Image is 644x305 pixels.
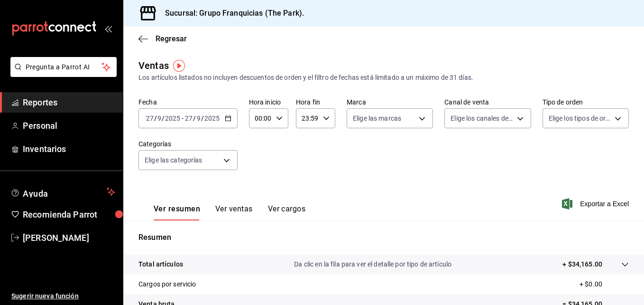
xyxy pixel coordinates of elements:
span: / [154,114,157,122]
input: -- [146,114,154,122]
span: Sugerir nueva función [11,291,115,301]
span: Elige las categorías [145,155,202,165]
input: -- [184,114,193,122]
p: + $34,165.00 [562,259,602,269]
span: Inventarios [23,143,115,155]
p: Da clic en la fila para ver el detalle por tipo de artículo [294,259,451,269]
span: Ayuda [23,186,103,198]
p: + $0.00 [580,279,629,289]
label: Fecha [138,99,238,105]
div: navigation tabs [154,204,305,220]
span: Personal [23,119,115,132]
button: Ver resumen [154,204,200,220]
h3: Sucursal: Grupo Franquicias (The Park). [157,8,304,19]
span: / [193,114,196,122]
button: open_drawer_menu [104,25,112,32]
label: Categorías [138,141,238,147]
label: Tipo de orden [543,99,629,105]
label: Marca [347,99,433,105]
input: -- [157,114,162,122]
input: -- [196,114,201,122]
span: Regresar [156,34,187,43]
span: - [182,114,184,122]
span: / [162,114,165,122]
span: [PERSON_NAME] [23,231,115,244]
label: Canal de venta [444,99,531,105]
span: Reportes [23,96,115,109]
div: Los artículos listados no incluyen descuentos de orden y el filtro de fechas está limitado a un m... [138,73,629,83]
span: / [201,114,204,122]
span: Recomienda Parrot [23,208,115,221]
a: Pregunta a Parrot AI [7,69,117,79]
button: Exportar a Excel [564,198,629,210]
input: ---- [204,114,220,122]
span: Pregunta a Parrot AI [26,62,102,72]
p: Resumen [138,232,629,243]
span: Elige los tipos de orden [549,114,611,123]
label: Hora fin [296,99,335,105]
input: ---- [165,114,181,122]
button: Ver ventas [215,204,253,220]
div: Ventas [138,58,169,73]
p: Cargos por servicio [138,279,196,289]
img: Tooltip marker [173,60,185,72]
button: Regresar [138,34,187,43]
p: Total artículos [138,259,183,269]
span: Elige los canales de venta [451,114,513,123]
button: Pregunta a Parrot AI [10,57,117,77]
button: Ver cargos [268,204,306,220]
span: Elige las marcas [353,114,401,123]
label: Hora inicio [249,99,288,105]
